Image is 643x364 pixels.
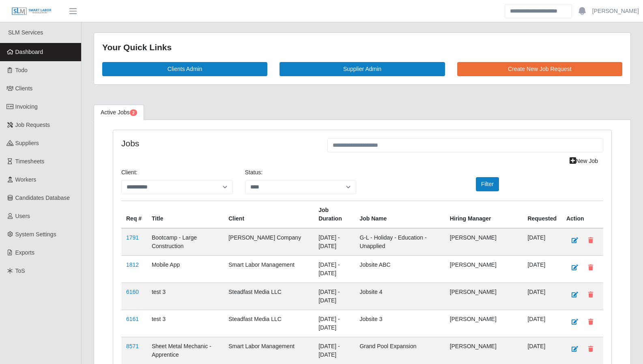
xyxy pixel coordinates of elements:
td: [DATE] - [DATE] [314,255,355,283]
td: [PERSON_NAME] Company [224,228,314,256]
a: Clients Admin [102,62,267,76]
td: Jobsite ABC [355,255,445,283]
a: 1812 [126,261,139,268]
button: Filter [476,177,499,191]
span: Invoicing [15,103,38,110]
span: Timesheets [15,158,45,165]
td: Mobile App [147,255,224,283]
td: [PERSON_NAME] [445,255,523,283]
label: Status: [245,168,263,177]
td: [DATE] [523,228,561,256]
td: test 3 [147,310,224,337]
th: Job Name [355,201,445,228]
td: [PERSON_NAME] [445,228,523,256]
td: G-L - Holiday - Education - Unapplied [355,228,445,256]
td: [PERSON_NAME] [445,310,523,337]
h4: Jobs [121,138,315,148]
span: Candidates Database [15,195,70,201]
a: 1791 [126,234,139,241]
td: Steadfast Media LLC [224,310,314,337]
td: Steadfast Media LLC [224,283,314,310]
td: Grand Pool Expansion [355,337,445,364]
a: Active Jobs [94,105,144,120]
label: Client: [121,168,138,177]
span: Users [15,213,30,219]
td: Smart Labor Management [224,255,314,283]
span: Todo [15,67,28,73]
td: [DATE] [523,310,561,337]
td: [PERSON_NAME] [445,337,523,364]
span: Job Requests [15,122,50,128]
th: Client [224,201,314,228]
td: [DATE] [523,283,561,310]
td: [DATE] - [DATE] [314,337,355,364]
div: Your Quick Links [102,41,622,54]
td: Jobsite 3 [355,310,445,337]
td: [PERSON_NAME] [445,283,523,310]
th: Requested [523,201,561,228]
th: Title [147,201,224,228]
a: Supplier Admin [280,62,445,76]
td: [DATE] [523,255,561,283]
span: Workers [15,176,37,183]
span: Pending Jobs [130,109,137,116]
img: SLM Logo [11,7,52,16]
th: Hiring Manager [445,201,523,228]
td: Bootcamp - Large Construction [147,228,224,256]
th: Action [561,201,603,228]
span: Clients [15,85,33,92]
td: [DATE] - [DATE] [314,228,355,256]
a: 8571 [126,343,139,349]
td: Jobsite 4 [355,283,445,310]
a: 6161 [126,316,139,322]
td: [DATE] [523,337,561,364]
span: SLM Services [8,29,43,36]
td: [DATE] - [DATE] [314,283,355,310]
a: Create New Job Request [457,62,622,76]
span: ToS [15,268,25,274]
td: test 3 [147,283,224,310]
span: Suppliers [15,140,39,146]
span: System Settings [15,231,56,238]
a: New Job [564,154,603,168]
th: Job Duration [314,201,355,228]
td: Smart Labor Management [224,337,314,364]
a: 6160 [126,289,139,295]
th: Req # [121,201,147,228]
td: Sheet Metal Mechanic - Apprentice [147,337,224,364]
span: Exports [15,249,34,256]
td: [DATE] - [DATE] [314,310,355,337]
input: Search [505,4,572,18]
span: Dashboard [15,49,43,55]
a: [PERSON_NAME] [592,7,639,15]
